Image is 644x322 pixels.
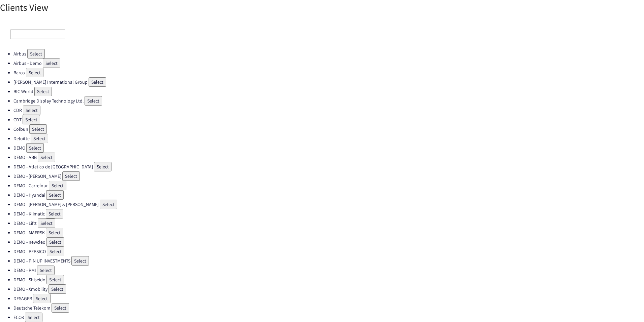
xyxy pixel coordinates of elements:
[25,313,42,322] button: Select
[13,181,644,190] li: DEMO - Carrefour
[46,209,63,218] button: Select
[23,115,40,124] button: Select
[34,87,52,96] button: Select
[13,77,644,87] li: [PERSON_NAME] International Group
[13,171,644,181] li: DEMO - [PERSON_NAME]
[29,124,47,134] button: Select
[13,58,644,68] li: Airbus - Demo
[38,153,55,162] button: Select
[85,96,102,106] button: Select
[13,49,644,58] li: Airbus
[13,303,644,313] li: Deutsche Telekom
[13,228,644,237] li: DEMO - MAERSK
[13,256,644,266] li: DEMO - PIN UP INVESTMENTS
[46,228,63,237] button: Select
[13,284,644,294] li: DEMO - Xmobility
[13,247,644,256] li: DEMO - PEPSICO
[31,134,48,143] button: Select
[38,218,55,228] button: Select
[13,106,644,115] li: CDR
[23,106,40,115] button: Select
[33,294,51,303] button: Select
[13,96,644,106] li: Cambridge Display Technology Ltd.
[13,153,644,162] li: DEMO - ABB
[13,294,644,303] li: DESAGER
[13,134,644,143] li: Deloitte
[43,58,60,68] button: Select
[13,143,644,153] li: DEMO
[13,313,644,322] li: ECO3
[46,275,64,284] button: Select
[610,290,644,322] div: Widget de chat
[26,68,43,77] button: Select
[27,49,45,58] button: Select
[610,290,644,322] iframe: Chat Widget
[26,143,44,153] button: Select
[13,237,644,247] li: DEMO - newcleo
[13,68,644,77] li: Barco
[89,77,106,87] button: Select
[13,124,644,134] li: Colbun
[49,284,66,294] button: Select
[13,115,644,124] li: CDT
[13,218,644,228] li: DEMO - Liftt
[46,190,64,200] button: Select
[13,209,644,218] li: DEMO - Klimatic
[100,200,117,209] button: Select
[71,256,89,266] button: Select
[37,266,55,275] button: Select
[13,266,644,275] li: DEMO - PMI
[13,87,644,96] li: BIC World
[62,171,80,181] button: Select
[13,275,644,284] li: DEMO - Shiseido
[46,237,64,247] button: Select
[94,162,111,171] button: Select
[47,247,64,256] button: Select
[13,200,644,209] li: DEMO - [PERSON_NAME] & [PERSON_NAME]
[13,190,644,200] li: DEMO - Hyundai
[13,162,644,171] li: DEMO - Atletico de [GEOGRAPHIC_DATA]
[52,303,69,313] button: Select
[49,181,66,190] button: Select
